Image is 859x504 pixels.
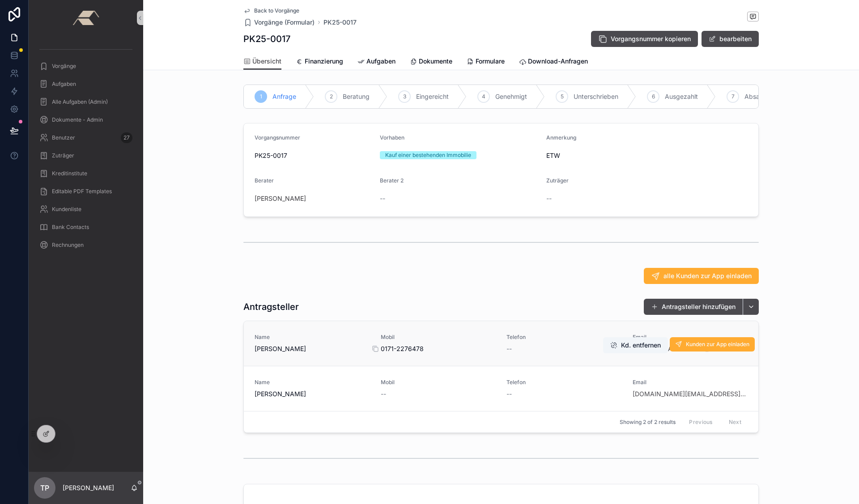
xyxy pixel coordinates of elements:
span: ETW [546,151,706,160]
button: Antragsteller hinzufügen [644,299,743,315]
h1: Antragsteller [243,301,299,313]
a: Kreditinstitute [34,165,138,182]
span: Back to Vorgänge [254,7,299,14]
span: Vorgänge (Formular) [254,18,315,27]
span: Rechnungen [52,241,84,249]
a: Finanzierung [296,53,343,71]
a: Editable PDF Templates [34,183,138,199]
span: 3 [403,93,406,100]
span: 7 [731,93,735,100]
span: Kundenliste [52,206,81,213]
span: Kunden zur App einladen [686,341,749,348]
span: Aufgaben [52,80,76,88]
span: 0171-2276478 [381,344,496,353]
span: Mobil [381,334,496,341]
a: Benutzer27 [34,130,138,146]
span: -- [546,194,552,203]
a: Zuträger [34,148,138,164]
h1: PK25-0017 [243,33,290,45]
span: Kreditinstitute [52,170,87,177]
span: Anfrage [272,92,296,101]
a: Name[PERSON_NAME]Mobil--Telefon--Email[DOMAIN_NAME][EMAIL_ADDRESS][DOMAIN_NAME] [244,366,758,411]
span: Beratung [343,92,370,101]
span: Zuträger [52,152,74,159]
span: 6 [652,93,655,100]
span: 5 [561,93,564,100]
span: Vorhaben [380,134,404,141]
button: Kunden zur App einladen [670,337,755,352]
div: 27 [121,132,132,143]
span: Editable PDF Templates [52,188,112,195]
span: 2 [330,93,333,100]
a: Formulare [467,53,505,71]
span: TP [40,483,49,493]
span: [PERSON_NAME] [255,344,370,353]
a: Name[PERSON_NAME]Mobil0171-2276478Telefon--Email[PERSON_NAME][EMAIL_ADDRESS][DOMAIN_NAME]Kunden z... [244,321,758,366]
span: Benutzer [52,134,75,141]
span: 4 [482,93,485,100]
span: Email [633,379,748,386]
span: -- [506,390,512,398]
span: Download-Anfragen [528,57,588,66]
span: Aufgaben [366,57,395,66]
span: Name [255,334,370,341]
span: Anmerkung [546,134,576,141]
div: Kauf einer bestehenden Immobilie [385,151,471,159]
span: Finanzierung [305,57,343,66]
img: App logo [72,11,99,25]
span: alle Kunden zur App einladen [663,271,752,280]
div: scrollable content [29,36,143,265]
span: Absage (KD oder Bank) [744,92,814,101]
a: [DOMAIN_NAME][EMAIL_ADDRESS][DOMAIN_NAME] [633,390,748,398]
span: Vorgänge [52,63,76,70]
span: Unterschrieben [574,92,618,101]
span: -- [381,390,386,398]
p: [PERSON_NAME] [63,483,114,492]
span: 1 [260,93,262,100]
span: Genehmigt [495,92,527,101]
a: PK25-0017 [323,18,357,27]
a: Download-Anfragen [519,53,588,71]
span: Showing 2 of 2 results [620,419,676,426]
a: Alle Aufgaben (Admin) [34,94,138,110]
span: Bank Contacts [52,224,89,231]
button: Vorgangsnummer kopieren [591,31,698,47]
a: Vorgänge [34,58,138,74]
span: -- [506,344,512,353]
span: Telefon [506,334,622,341]
span: Mobil [381,379,496,386]
span: Formulare [476,57,505,66]
button: alle Kunden zur App einladen [644,268,759,284]
span: Name [255,379,370,386]
a: Dokumente [410,53,452,71]
span: Dokumente - Admin [52,116,103,123]
a: Dokumente - Admin [34,112,138,128]
span: Vorgangsnummer kopieren [611,34,691,43]
span: Eingereicht [416,92,449,101]
a: Kundenliste [34,201,138,217]
span: Berater 2 [380,177,404,184]
a: Aufgaben [357,53,395,71]
a: Aufgaben [34,76,138,92]
span: Ausgezahlt [665,92,698,101]
span: Berater [255,177,274,184]
a: [PERSON_NAME] [255,194,306,203]
span: Dokumente [419,57,452,66]
a: Vorgänge (Formular) [243,18,315,27]
span: [PERSON_NAME] [255,390,370,398]
span: Zuträger [546,177,569,184]
span: Telefon [506,379,622,386]
button: Kd. entfernen [603,337,668,353]
span: PK25-0017 [255,151,373,160]
a: Übersicht [243,53,281,70]
a: Back to Vorgänge [243,7,299,14]
span: Vorgangsnummer [255,134,300,141]
span: Alle Aufgaben (Admin) [52,98,108,106]
button: bearbeiten [702,31,759,47]
a: Rechnungen [34,237,138,253]
span: -- [380,194,385,203]
a: Bank Contacts [34,219,138,235]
